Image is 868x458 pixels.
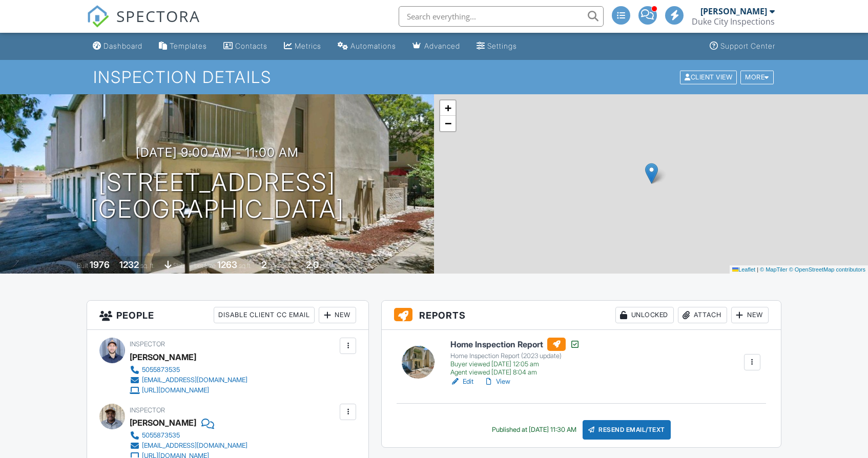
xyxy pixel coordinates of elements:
[440,100,456,116] a: Zoom in
[450,377,473,387] a: Edit
[155,37,211,56] a: Templates
[130,365,247,375] a: 5055873535
[720,41,775,50] div: Support Center
[789,266,865,273] a: © OpenStreetMap contributors
[130,340,165,348] span: Inspector
[239,262,252,269] span: sq.ft.
[130,385,247,395] a: [URL][DOMAIN_NAME]
[87,14,200,35] a: SPECTORA
[484,377,510,387] a: View
[77,262,88,269] span: Built
[692,16,775,27] div: Duke City Inspections
[487,41,517,50] div: Settings
[472,37,521,56] a: Settings
[706,37,779,56] a: Support Center
[93,68,775,86] h1: Inspection Details
[760,266,788,273] a: © MapTiler
[645,163,658,184] img: Marker
[408,37,464,56] a: Advanced
[450,338,580,377] a: Home Inspection Report Home Inspection Report (2023 update) Buyer viewed [DATE] 12:05 am Agent vi...
[214,307,315,323] div: Disable Client CC Email
[450,352,580,360] div: Home Inspection Report (2023 update)
[130,441,247,451] a: [EMAIL_ADDRESS][DOMAIN_NAME]
[142,386,209,394] div: [URL][DOMAIN_NAME]
[130,349,196,365] div: [PERSON_NAME]
[740,70,774,84] div: More
[615,307,674,323] div: Unlocked
[319,307,356,323] div: New
[424,41,460,50] div: Advanced
[136,145,299,159] h3: [DATE] 9:00 am - 11:00 am
[679,73,739,80] a: Client View
[89,37,147,56] a: Dashboard
[320,262,349,269] span: bathrooms
[732,266,755,273] a: Leaflet
[280,37,325,56] a: Metrics
[104,41,142,50] div: Dashboard
[130,415,196,430] div: [PERSON_NAME]
[492,426,576,434] div: Published at [DATE] 11:30 AM
[142,442,247,450] div: [EMAIL_ADDRESS][DOMAIN_NAME]
[680,70,737,84] div: Client View
[194,262,216,269] span: Lot Size
[142,431,180,440] div: 5055873535
[130,375,247,385] a: [EMAIL_ADDRESS][DOMAIN_NAME]
[295,41,321,50] div: Metrics
[350,41,396,50] div: Automations
[142,376,247,384] div: [EMAIL_ADDRESS][DOMAIN_NAME]
[678,307,727,323] div: Attach
[399,6,604,27] input: Search everything...
[90,169,344,223] h1: [STREET_ADDRESS] [GEOGRAPHIC_DATA]
[130,406,165,414] span: Inspector
[334,37,400,56] a: Automations (Advanced)
[235,41,267,50] div: Contacts
[450,360,580,368] div: Buyer viewed [DATE] 12:05 am
[440,116,456,131] a: Zoom out
[119,259,139,270] div: 1232
[130,430,247,441] a: 5055873535
[173,262,184,269] span: slab
[140,262,155,269] span: sq. ft.
[268,262,296,269] span: bedrooms
[450,338,580,351] h6: Home Inspection Report
[116,5,200,27] span: SPECTORA
[170,41,207,50] div: Templates
[731,307,769,323] div: New
[583,420,671,440] div: Resend Email/Text
[445,117,451,130] span: −
[450,368,580,377] div: Agent viewed [DATE] 8:04 am
[90,259,110,270] div: 1976
[87,301,368,330] h3: People
[306,259,319,270] div: 2.0
[261,259,266,270] div: 2
[142,366,180,374] div: 5055873535
[757,266,758,273] span: |
[700,6,767,16] div: [PERSON_NAME]
[87,5,109,28] img: The Best Home Inspection Software - Spectora
[382,301,781,330] h3: Reports
[219,37,272,56] a: Contacts
[445,101,451,114] span: +
[217,259,237,270] div: 1263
